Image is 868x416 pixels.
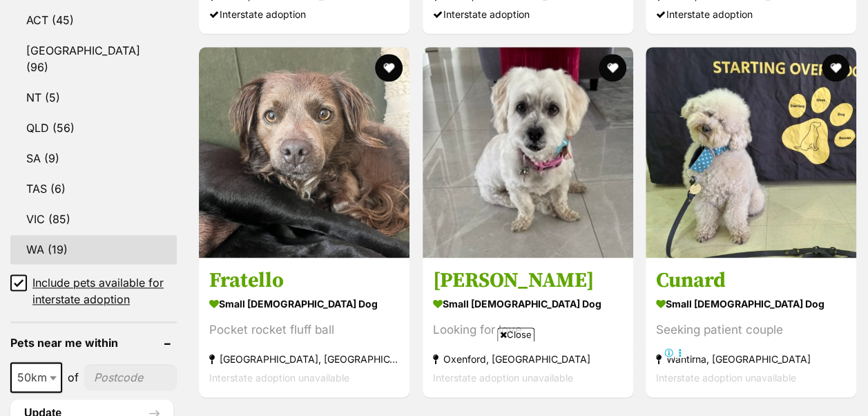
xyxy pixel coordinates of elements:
a: Fratello small [DEMOGRAPHIC_DATA] Dog Pocket rocket fluff ball [GEOGRAPHIC_DATA], [GEOGRAPHIC_DAT... [199,257,409,397]
div: Interstate adoption [209,5,399,23]
img: Fratello - Dachshund x Border Collie Dog [199,47,409,258]
a: Cunard small [DEMOGRAPHIC_DATA] Dog Seeking patient couple Wantirna, [GEOGRAPHIC_DATA] Interstate... [646,257,856,397]
div: Seeking patient couple [656,321,846,339]
header: Pets near me within [10,337,177,349]
strong: small [DEMOGRAPHIC_DATA] Dog [209,294,399,314]
div: Interstate adoption [433,5,623,23]
a: VIC (85) [10,205,177,234]
img: Monty - Maltese Dog [423,47,633,258]
a: NT (5) [10,83,177,112]
button: favourite [822,54,849,82]
button: favourite [598,54,626,82]
a: ACT (45) [10,6,177,35]
span: 50km [12,368,61,387]
div: Looking for love [433,321,623,339]
iframe: Advertisement [183,347,686,409]
h3: Cunard [656,267,846,294]
strong: small [DEMOGRAPHIC_DATA] Dog [433,294,623,314]
a: WA (19) [10,235,177,264]
span: Include pets available for interstate adoption [32,274,177,308]
strong: small [DEMOGRAPHIC_DATA] Dog [656,294,846,314]
h3: Fratello [209,267,399,294]
div: Pocket rocket fluff ball [209,321,399,339]
div: Interstate adoption [656,5,846,23]
a: Include pets available for interstate adoption [10,274,177,308]
img: Cunard - Poodle (Toy) x Maltese Dog [646,47,856,258]
button: favourite [375,54,403,82]
span: 50km [10,362,62,393]
span: Close [497,328,534,341]
a: SA (9) [10,144,177,173]
strong: Wantirna, [GEOGRAPHIC_DATA] [656,350,846,368]
a: QLD (56) [10,113,177,142]
a: TAS (6) [10,174,177,203]
h3: [PERSON_NAME] [433,267,623,294]
a: [PERSON_NAME] small [DEMOGRAPHIC_DATA] Dog Looking for love Oxenford, [GEOGRAPHIC_DATA] Interstat... [423,257,633,397]
span: of [68,369,79,386]
a: [GEOGRAPHIC_DATA] (96) [10,36,177,82]
input: postcode [84,364,177,390]
span: Interstate adoption unavailable [656,372,796,384]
